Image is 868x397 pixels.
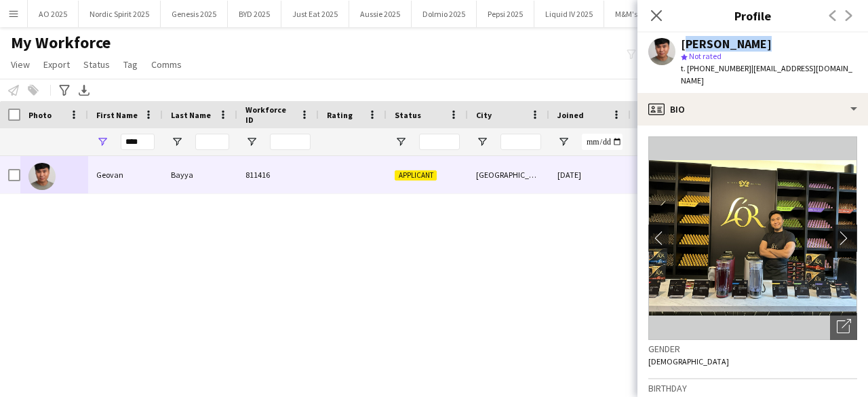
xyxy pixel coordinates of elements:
[43,58,70,71] span: Export
[76,82,92,98] app-action-btn: Export XLSX
[79,1,161,27] button: Nordic Spirit 2025
[96,110,138,120] span: First Name
[171,110,211,120] span: Last Name
[56,82,73,98] app-action-btn: Advanced filters
[419,134,460,150] input: Status Filter Input
[534,1,604,27] button: Liquid IV 2025
[270,134,311,150] input: Workforce ID Filter Input
[582,134,623,150] input: Joined Filter Input
[637,93,868,126] div: Bio
[500,134,541,150] input: City Filter Input
[476,110,492,120] span: City
[648,382,857,394] h3: Birthday
[395,110,421,120] span: Status
[412,1,477,27] button: Dolmio 2025
[118,56,143,73] a: Tag
[28,110,52,120] span: Photo
[161,1,228,27] button: Genesis 2025
[5,56,35,73] a: View
[121,134,155,150] input: First Name Filter Input
[395,170,437,181] span: Applicant
[648,343,857,355] h3: Gender
[830,313,857,340] div: Open photos pop-in
[557,110,584,120] span: Joined
[468,156,549,193] div: [GEOGRAPHIC_DATA]
[123,58,138,71] span: Tag
[689,51,722,61] span: Not rated
[146,56,187,73] a: Comms
[681,38,772,50] div: [PERSON_NAME]
[681,63,852,86] span: | [EMAIL_ADDRESS][DOMAIN_NAME]
[88,156,163,193] div: Geovan
[395,136,407,148] button: Open Filter Menu
[245,105,294,125] span: Workforce ID
[96,136,108,148] button: Open Filter Menu
[83,58,110,71] span: Status
[637,7,868,24] h3: Profile
[78,56,115,73] a: Status
[648,136,857,340] img: Crew avatar or photo
[281,1,349,27] button: Just Eat 2025
[28,1,79,27] button: AO 2025
[163,156,237,193] div: Bayya
[11,58,30,71] span: View
[349,1,412,27] button: Aussie 2025
[11,33,111,53] span: My Workforce
[228,1,281,27] button: BYD 2025
[681,63,751,73] span: t. [PHONE_NUMBER]
[648,356,729,366] span: [DEMOGRAPHIC_DATA]
[195,134,229,150] input: Last Name Filter Input
[237,156,319,193] div: 811416
[245,136,258,148] button: Open Filter Menu
[477,1,534,27] button: Pepsi 2025
[327,110,353,120] span: Rating
[151,58,182,71] span: Comms
[38,56,75,73] a: Export
[476,136,488,148] button: Open Filter Menu
[28,163,56,190] img: Geovan Bayya
[557,136,570,148] button: Open Filter Menu
[549,156,631,193] div: [DATE]
[171,136,183,148] button: Open Filter Menu
[604,1,667,27] button: M&M's 2025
